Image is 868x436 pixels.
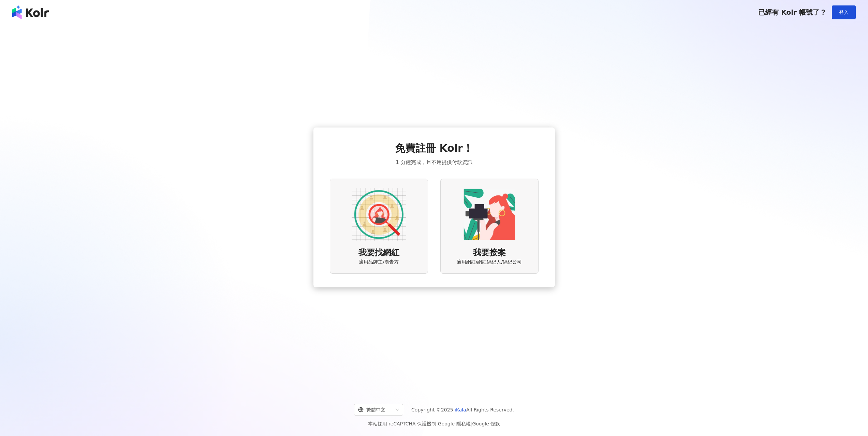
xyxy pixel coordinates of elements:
[396,158,472,166] span: 1 分鐘完成，且不用提供付款資訊
[457,259,522,266] span: 適用網紅/網紅經紀人/經紀公司
[436,421,438,426] span: |
[473,247,506,259] span: 我要接案
[438,421,471,426] a: Google 隱私權
[471,421,472,426] span: |
[359,259,399,266] span: 適用品牌主/廣告方
[455,407,466,412] a: iKala
[352,187,406,242] img: AD identity option
[411,406,514,414] span: Copyright © 2025 All Rights Reserved.
[472,421,500,426] a: Google 條款
[358,247,399,259] span: 我要找網紅
[839,10,849,15] span: 登入
[832,5,856,19] button: 登入
[368,420,500,428] span: 本站採用 reCAPTCHA 保護機制
[12,5,49,19] img: logo
[758,8,826,16] span: 已經有 Kolr 帳號了？
[462,187,517,242] img: KOL identity option
[395,141,473,155] span: 免費註冊 Kolr！
[358,404,393,415] div: 繁體中文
